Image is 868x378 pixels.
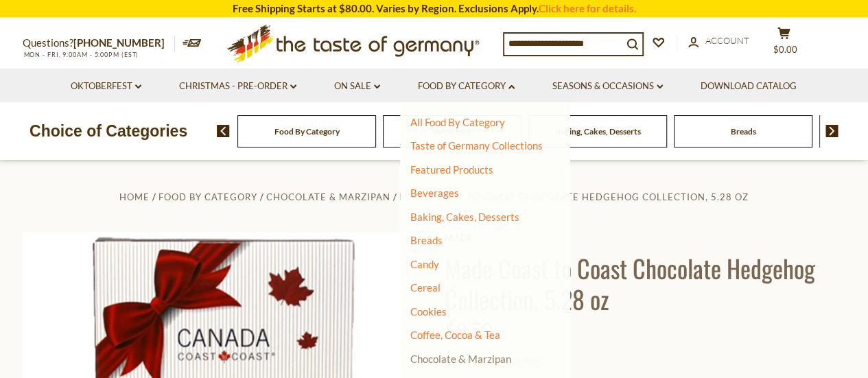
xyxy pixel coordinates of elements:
[410,211,519,223] a: Baking, Cakes, Desserts
[825,125,838,137] img: next arrow
[418,79,515,94] a: Food By Category
[410,329,500,341] a: Coffee, Cocoa & Tea
[399,191,749,202] a: Made Coast to Coast Chocolate Hedgehog Collection, 5.28 oz
[73,36,165,49] a: [PHONE_NUMBER]
[705,35,749,46] span: Account
[179,79,296,94] a: Christmas - PRE-ORDER
[688,34,749,49] a: Account
[23,51,139,58] span: MON - FRI, 9:00AM - 5:00PM (EST)
[410,305,447,318] a: Cookies
[410,353,511,365] a: Chocolate & Marzipan
[701,79,797,94] a: Download Catalog
[334,79,380,94] a: On Sale
[555,126,641,137] a: Baking, Cakes, Desserts
[410,116,505,128] a: All Food By Category
[274,126,340,137] a: Food By Category
[266,191,390,202] a: Chocolate & Marzipan
[23,34,175,52] p: Questions?
[71,79,141,94] a: Oktoberfest
[410,187,459,199] a: Beverages
[217,125,230,137] img: previous arrow
[410,234,443,246] a: Breads
[445,233,846,244] a: Made
[159,191,257,202] a: Food By Category
[539,2,636,14] a: Click here for details.
[119,191,150,202] a: Home
[410,258,439,270] a: Candy
[445,252,846,314] h1: Made Coast to Coast Chocolate Hedgehog Collection, 5.28 oz
[764,27,805,61] button: $0.00
[410,139,543,152] a: Taste of Germany Collections
[410,163,493,176] a: Featured Products
[410,281,441,294] a: Cereal
[731,126,756,137] a: Breads
[552,79,663,94] a: Seasons & Occasions
[773,44,797,55] span: $0.00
